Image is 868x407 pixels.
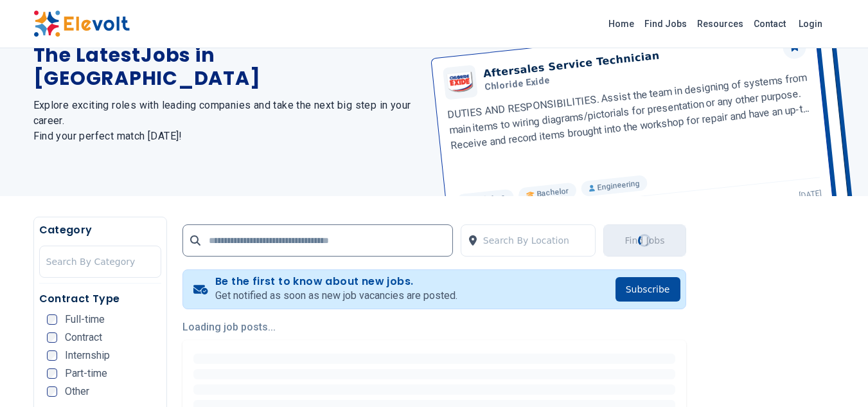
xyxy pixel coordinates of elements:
[47,350,57,361] input: Internship
[603,14,639,34] a: Home
[39,291,161,307] h5: Contract Type
[47,368,57,379] input: Part-time
[47,332,57,343] input: Contract
[65,314,105,325] span: Full-time
[215,275,457,288] h4: Be the first to know about new jobs.
[65,386,89,397] span: Other
[616,277,680,302] button: Subscribe
[603,224,686,257] button: Find JobsLoading...
[182,320,686,335] p: Loading job posts...
[65,350,110,361] span: Internship
[804,345,868,407] iframe: Chat Widget
[39,222,161,238] h5: Category
[47,386,57,397] input: Other
[33,10,130,37] img: Elevolt
[65,368,107,379] span: Part-time
[47,314,57,325] input: Full-time
[692,14,748,34] a: Resources
[638,233,652,248] div: Loading...
[215,288,457,303] p: Get notified as soon as new job vacancies are posted.
[65,332,102,343] span: Contract
[639,14,692,34] a: Find Jobs
[791,11,830,37] a: Login
[33,98,419,144] h2: Explore exciting roles with leading companies and take the next big step in your career. Find you...
[33,44,419,90] h1: The Latest Jobs in [GEOGRAPHIC_DATA]
[748,14,791,34] a: Contact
